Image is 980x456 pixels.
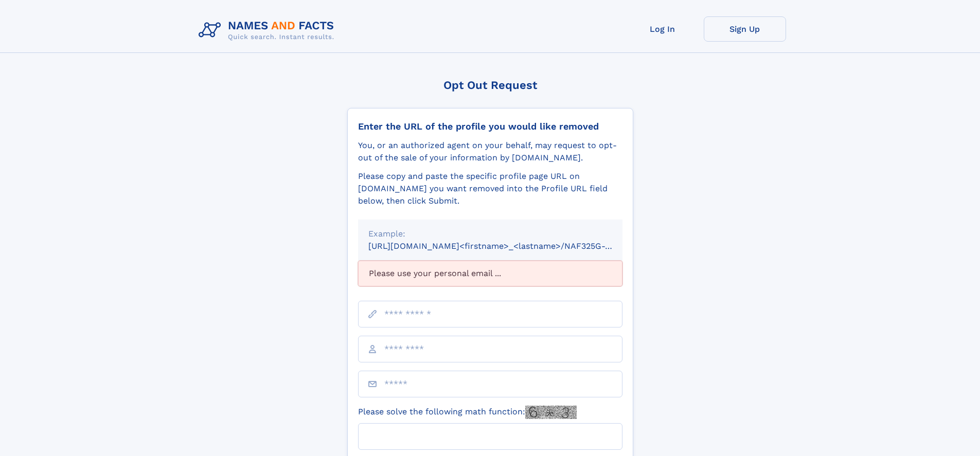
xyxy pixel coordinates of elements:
a: Sign Up [704,16,786,42]
div: You, or an authorized agent on your behalf, may request to opt-out of the sale of your informatio... [358,139,622,164]
label: Please solve the following math function: [358,406,577,419]
img: Logo Names and Facts [194,16,343,44]
div: Example: [368,228,612,240]
div: Please copy and paste the specific profile page URL on [DOMAIN_NAME] you want removed into the Pr... [358,170,622,207]
div: Please use your personal email ... [358,261,622,286]
small: [URL][DOMAIN_NAME]<firstname>_<lastname>/NAF325G-xxxxxxxx [368,241,642,251]
div: Enter the URL of the profile you would like removed [358,121,622,132]
div: Opt Out Request [347,79,633,92]
a: Log In [621,16,704,42]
